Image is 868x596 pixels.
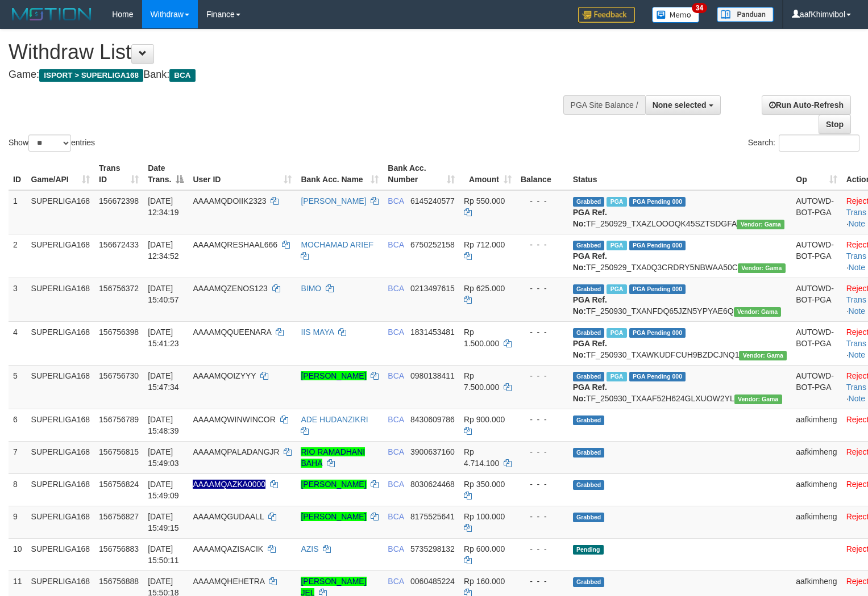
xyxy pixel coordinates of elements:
span: BCA [388,415,404,424]
td: AUTOWD-BOT-PGA [791,365,841,409]
div: - - - [521,479,564,490]
span: Vendor URL: https://trx31.1velocity.biz [737,220,784,229]
span: Rp 4.714.100 [464,447,499,468]
td: SUPERLIGA168 [27,538,95,570]
div: - - - [521,326,564,338]
td: AUTOWD-BOT-PGA [791,190,841,234]
td: SUPERLIGA168 [27,278,95,321]
span: Marked by aafsoycanthlai [607,328,626,338]
span: [DATE] 15:49:15 [148,512,179,532]
a: MOCHAMAD ARIEF [301,240,373,249]
span: PGA Pending [629,372,686,381]
td: SUPERLIGA168 [27,441,95,473]
span: AAAAMQQUEENARA [193,328,271,337]
span: BCA [388,447,404,456]
span: 156756827 [99,512,139,521]
span: PGA Pending [629,197,686,207]
span: Rp 600.000 [464,544,505,553]
label: Search: [748,135,859,152]
a: Note [849,350,866,359]
h1: Withdraw List [9,41,567,64]
span: AAAAMQOIZYYY [193,371,256,380]
span: 156756398 [99,328,139,337]
span: AAAAMQHEHETRA [193,577,264,586]
span: Copy 5735298132 to clipboard [410,544,455,553]
span: Vendor URL: https://trx31.1velocity.biz [739,351,787,360]
img: Feedback.jpg [578,7,635,23]
span: Grabbed [573,328,605,338]
span: Marked by aafsoycanthlai [607,241,626,250]
span: AAAAMQRESHAAL666 [193,240,277,249]
th: ID [9,158,27,190]
div: PGA Site Balance / [563,95,645,115]
td: 4 [9,321,27,365]
span: Copy 8175525641 to clipboard [410,512,455,521]
span: 156756815 [99,447,139,456]
span: Rp 550.000 [464,196,505,205]
span: 156672398 [99,196,139,205]
a: AZIS [301,544,318,553]
b: PGA Ref. No: [573,339,607,359]
td: AUTOWD-BOT-PGA [791,278,841,321]
div: - - - [521,446,564,458]
div: - - - [521,195,564,207]
span: 156756730 [99,371,139,380]
div: - - - [521,370,564,381]
span: Grabbed [573,577,605,587]
th: Balance [516,158,568,190]
span: Copy 8030624468 to clipboard [410,480,455,489]
span: Rp 1.500.000 [464,328,499,348]
span: Marked by aafsoycanthlai [607,197,626,207]
span: PGA Pending [629,241,686,250]
span: Nama rekening ada tanda titik/strip, harap diedit [193,480,265,489]
span: PGA Pending [629,328,686,338]
select: Showentries [28,135,71,152]
span: [DATE] 12:34:52 [148,240,179,261]
td: 6 [9,409,27,441]
a: IIS MAYA [301,328,334,337]
span: Vendor URL: https://trx31.1velocity.biz [734,307,782,317]
span: Rp 100.000 [464,512,505,521]
b: PGA Ref. No: [573,383,607,403]
span: Grabbed [573,372,605,381]
span: [DATE] 15:47:34 [148,371,179,392]
span: [DATE] 15:49:09 [148,480,179,500]
a: Note [849,219,866,228]
td: 2 [9,234,27,278]
span: 156672433 [99,240,139,249]
th: Date Trans.: activate to sort column descending [143,158,188,190]
img: panduan.png [717,7,774,22]
td: AUTOWD-BOT-PGA [791,321,841,365]
div: - - - [521,239,564,250]
span: [DATE] 15:50:11 [148,544,179,565]
div: - - - [521,414,564,425]
td: 1 [9,190,27,234]
img: Button%20Memo.svg [652,7,700,23]
span: 156756824 [99,480,139,489]
div: - - - [521,283,564,294]
span: AAAAMQZENOS123 [193,284,268,293]
span: [DATE] 15:48:39 [148,415,179,435]
span: [DATE] 15:41:23 [148,328,179,348]
td: 10 [9,538,27,570]
td: TF_250930_TXAAF52H624GLXUOW2YL [568,365,792,409]
td: SUPERLIGA168 [27,190,95,234]
th: Amount: activate to sort column ascending [459,158,516,190]
td: aafkimheng [791,473,841,506]
span: Rp 7.500.000 [464,371,499,392]
td: SUPERLIGA168 [27,409,95,441]
a: [PERSON_NAME] [301,371,366,380]
a: Note [849,263,866,272]
span: BCA [388,512,404,521]
td: AUTOWD-BOT-PGA [791,234,841,278]
td: TF_250929_TXAZLOOOQK45SZTSDGFA [568,190,792,234]
span: Rp 712.000 [464,240,505,249]
span: Copy 6145240577 to clipboard [410,196,455,205]
span: Grabbed [573,415,605,425]
td: aafkimheng [791,506,841,538]
span: [DATE] 15:40:57 [148,284,179,304]
span: Copy 6750252158 to clipboard [410,240,455,249]
td: 8 [9,473,27,506]
td: 9 [9,506,27,538]
span: Copy 0060485224 to clipboard [410,577,455,586]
